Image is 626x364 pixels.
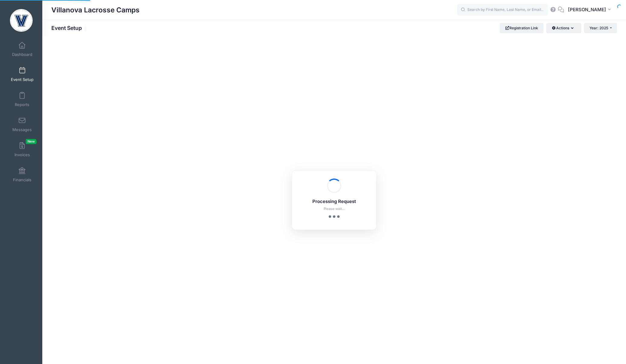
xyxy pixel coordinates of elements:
p: Please wait... [300,206,368,211]
span: Dashboard [12,52,32,57]
span: Financials [13,177,31,182]
input: Search by First Name, Last Name, or Email... [457,4,548,16]
span: New [26,139,37,144]
span: Invoices [15,152,30,157]
button: Actions [546,23,581,33]
h5: Processing Request [300,199,368,205]
a: Reports [8,89,37,110]
span: Event Setup [11,77,34,82]
a: Registration Link [500,23,544,33]
span: Messages [12,127,32,132]
span: [PERSON_NAME] [568,6,606,13]
span: Reports [15,102,29,107]
button: Year: 2025 [584,23,617,33]
h1: Event Setup [51,25,87,31]
h1: Villanova Lacrosse Camps [51,3,140,17]
button: [PERSON_NAME] [564,3,617,17]
a: Dashboard [8,39,37,60]
span: Year: 2025 [589,26,608,30]
a: InvoicesNew [8,139,37,160]
a: Event Setup [8,64,37,85]
img: Villanova Lacrosse Camps [10,9,33,32]
a: Financials [8,164,37,185]
a: Messages [8,114,37,135]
